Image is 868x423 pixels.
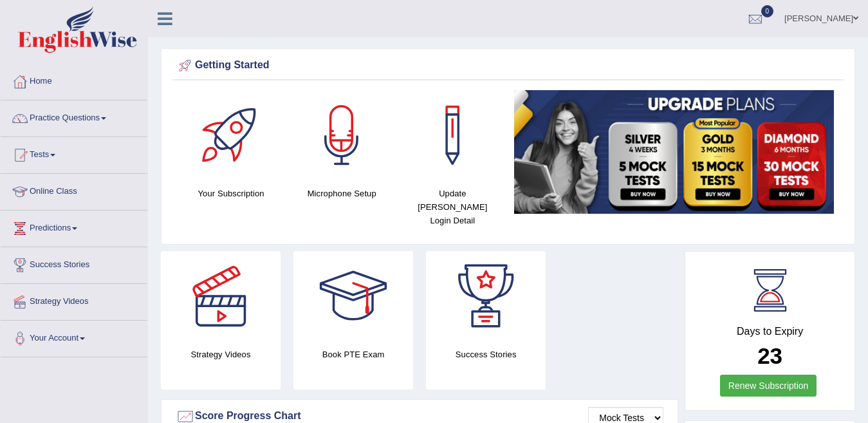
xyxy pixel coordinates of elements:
a: Online Class [1,174,147,206]
h4: Success Stories [426,348,546,361]
h4: Update [PERSON_NAME] Login Detail [403,187,501,227]
a: Predictions [1,211,147,243]
h4: Days to Expiry [699,326,840,337]
a: Your Account [1,321,147,353]
span: 0 [761,5,774,17]
div: Getting Started [176,56,840,75]
h4: Your Subscription [182,187,280,200]
b: 23 [757,343,782,368]
h4: Book PTE Exam [293,348,413,361]
a: Home [1,64,147,96]
a: Renew Subscription [720,375,817,397]
a: Practice Questions [1,100,147,133]
a: Strategy Videos [1,284,147,316]
h4: Microphone Setup [293,187,391,200]
h4: Strategy Videos [161,348,281,361]
img: small5.jpg [514,90,834,214]
a: Success Stories [1,247,147,279]
a: Tests [1,137,147,169]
